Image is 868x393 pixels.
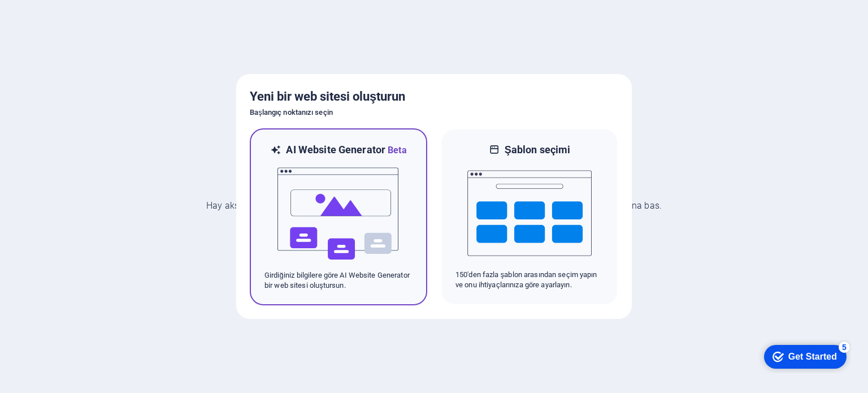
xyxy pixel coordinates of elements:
div: Get Started 5 items remaining, 0% complete [6,6,89,29]
img: ai [276,157,401,270]
span: Beta [385,145,407,156]
h5: Yeni bir web sitesi oluşturun [250,88,618,106]
div: Get Started [31,12,79,23]
div: AI Website GeneratorBetaaiGirdiğiniz bilgilere göre AI Website Generator bir web sitesi oluştursun. [250,128,427,305]
div: Şablon seçimi150'den fazla şablon arasından seçim yapın ve onu ihtiyaçlarınıza göre ayarlayın. [441,128,618,305]
p: Girdiğiniz bilgilere göre AI Website Generator bir web sitesi oluştursun. [264,270,413,291]
p: 150'den fazla şablon arasından seçim yapın ve onu ihtiyaçlarınıza göre ayarlayın. [455,270,604,290]
h6: Başlangıç noktanızı seçin [250,106,618,119]
h6: Şablon seçimi [505,143,571,157]
h6: AI Website Generator [286,143,406,157]
div: 5 [81,2,92,14]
